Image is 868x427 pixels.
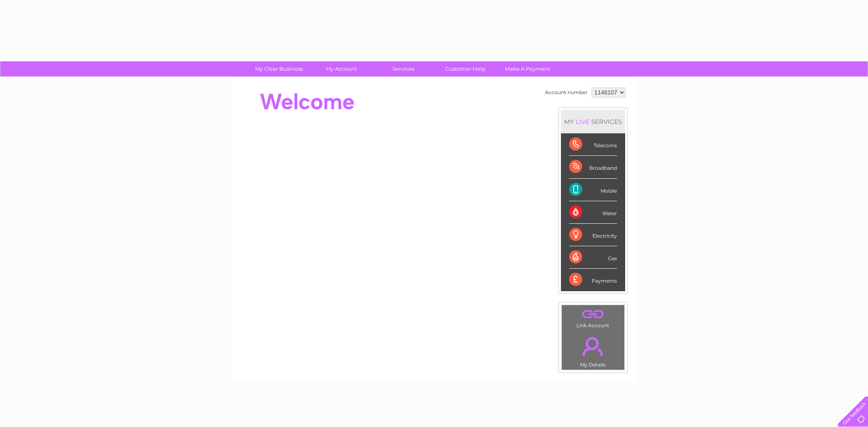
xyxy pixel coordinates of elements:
div: LIVE [574,118,591,126]
a: Make A Payment [494,61,561,76]
a: . [564,332,622,361]
td: My Details [561,330,625,370]
a: Customer Help [432,61,499,76]
div: Telecoms [569,133,617,156]
div: Payments [569,269,617,291]
div: Gas [569,246,617,269]
td: Account number [543,85,590,99]
a: My Account [307,61,375,76]
a: My Clear Business [245,61,313,76]
div: Broadband [569,156,617,178]
div: MY SERVICES [561,110,625,133]
a: . [564,307,622,321]
div: Electricity [569,224,617,246]
a: Services [370,61,437,76]
div: Mobile [569,179,617,201]
div: Water [569,201,617,224]
td: Link Account [561,305,625,330]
